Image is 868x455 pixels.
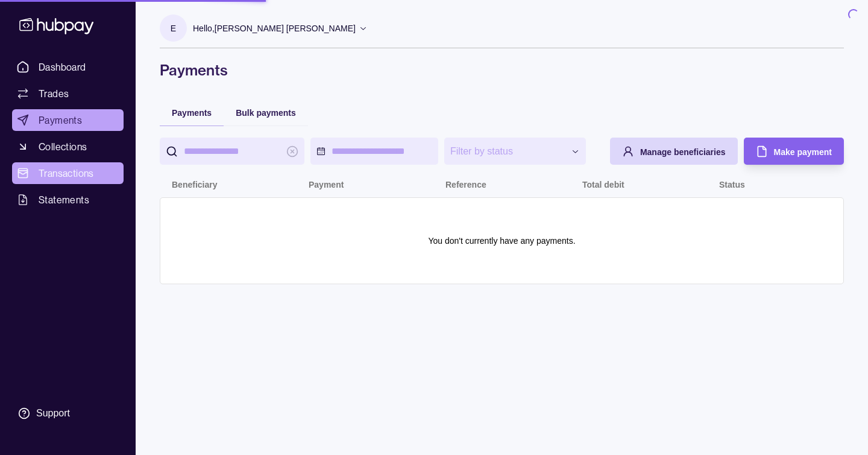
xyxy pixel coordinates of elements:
[39,86,69,101] span: Trades
[428,234,575,247] p: You don't currently have any payments.
[12,136,124,157] a: Collections
[744,138,844,165] button: Make payment
[582,180,624,189] p: Total debit
[12,109,124,131] a: Payments
[160,60,844,80] h1: Payments
[36,407,70,420] div: Support
[39,139,87,154] span: Collections
[171,22,176,35] p: E
[172,108,212,118] span: Payments
[12,56,124,78] a: Dashboard
[610,138,738,165] button: Manage beneficiaries
[12,83,124,104] a: Trades
[12,401,124,426] a: Support
[172,180,217,189] p: Beneficiary
[39,113,82,127] span: Payments
[12,189,124,211] a: Statements
[39,166,94,180] span: Transactions
[39,192,89,207] span: Statements
[184,138,280,165] input: search
[719,180,745,189] p: Status
[309,180,344,189] p: Payment
[640,147,726,157] span: Manage beneficiaries
[193,22,356,35] p: Hello, [PERSON_NAME] [PERSON_NAME]
[445,180,486,189] p: Reference
[774,147,832,157] span: Make payment
[39,60,86,74] span: Dashboard
[236,108,296,118] span: Bulk payments
[12,162,124,184] a: Transactions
